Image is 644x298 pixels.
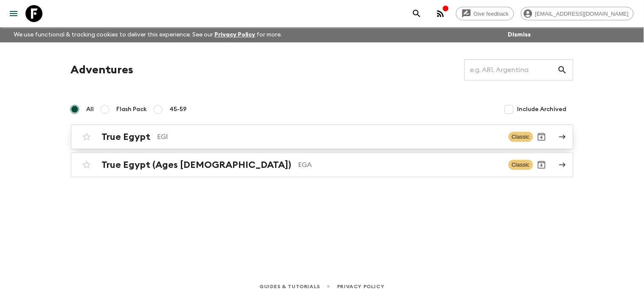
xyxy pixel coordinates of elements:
[71,125,574,149] a: True EgyptEG1ClassicArchive
[71,153,574,177] a: True Egypt (Ages [DEMOGRAPHIC_DATA])EGAClassicArchive
[170,105,187,114] span: 45-59
[87,105,94,114] span: All
[337,282,384,291] a: Privacy Policy
[464,58,557,82] input: e.g. AR1, Argentina
[506,29,533,41] button: Dismiss
[509,132,533,142] span: Classic
[408,5,425,22] button: search adventures
[517,105,567,114] span: Include Archived
[298,160,502,170] p: EGA
[214,32,256,38] a: Privacy Policy
[102,159,292,170] h2: True Egypt (Ages [DEMOGRAPHIC_DATA])
[509,160,533,170] span: Classic
[456,7,514,20] a: Give feedback
[5,5,22,22] button: menu
[10,27,286,42] p: We use functional & tracking cookies to deliver this experience. See our for more.
[533,128,550,145] button: Archive
[533,156,550,173] button: Archive
[469,11,514,17] span: Give feedback
[259,282,320,291] a: Guides & Tutorials
[157,132,502,142] p: EG1
[117,105,147,114] span: Flash Pack
[102,131,151,142] h2: True Egypt
[531,11,633,17] span: [EMAIL_ADDRESS][DOMAIN_NAME]
[71,61,134,78] h1: Adventures
[521,7,634,20] div: [EMAIL_ADDRESS][DOMAIN_NAME]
